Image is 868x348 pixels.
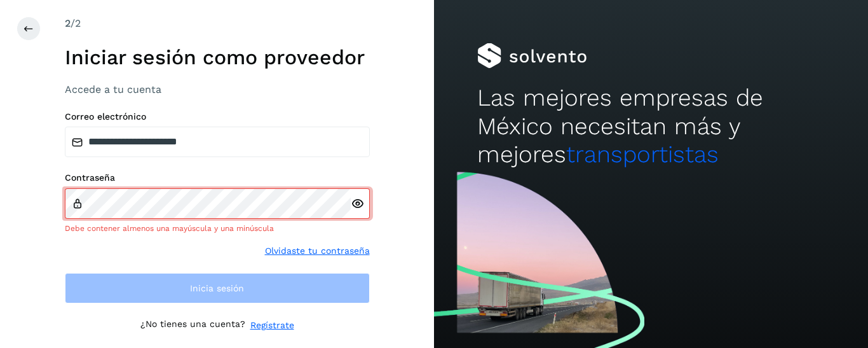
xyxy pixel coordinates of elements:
[265,244,370,258] a: Olvidaste tu contraseña
[190,284,244,293] span: Inicia sesión
[566,141,719,168] span: transportistas
[65,83,370,95] h3: Accede a tu cuenta
[65,172,370,183] label: Contraseña
[140,319,245,332] p: ¿No tienes una cuenta?
[65,16,370,31] div: /2
[65,111,370,122] label: Correo electrónico
[65,45,370,69] h1: Iniciar sesión como proveedor
[65,223,370,234] div: Debe contener almenos una mayúscula y una minúscula
[250,319,294,332] a: Regístrate
[65,273,370,303] button: Inicia sesión
[477,84,824,169] h2: Las mejores empresas de México necesitan más y mejores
